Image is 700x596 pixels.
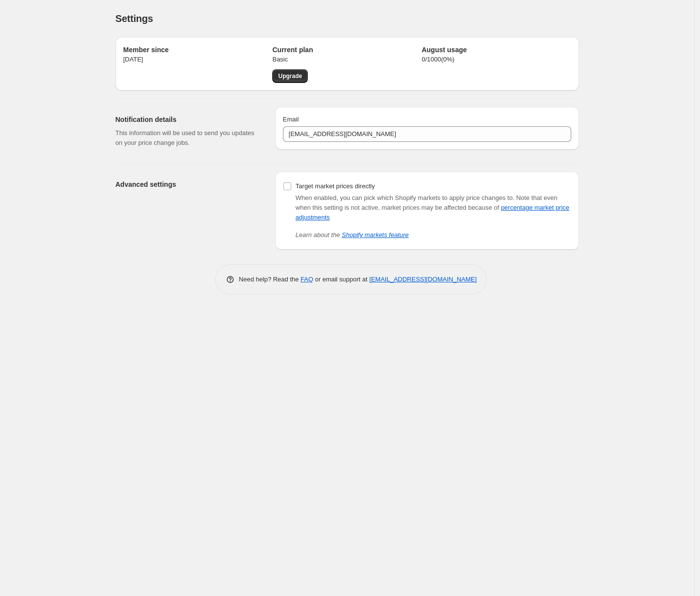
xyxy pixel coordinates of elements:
[296,194,515,201] span: When enabled, you can pick which Shopify markets to apply price changes to.
[421,55,571,64] p: 0 / 1000 ( 0 %)
[296,182,375,190] span: Target market prices directly
[296,231,409,238] i: Learn about the
[283,116,299,123] span: Email
[272,69,308,83] a: Upgrade
[300,276,313,283] a: FAQ
[116,128,260,148] p: This information will be used to send you updates on your price change jobs.
[272,55,421,64] p: Basic
[313,276,369,283] span: or email support at
[116,179,260,189] h2: Advanced settings
[369,276,477,283] a: [EMAIL_ADDRESS][DOMAIN_NAME]
[239,276,301,283] span: Need help? Read the
[123,55,273,64] p: [DATE]
[296,194,569,221] span: Note that even when this setting is not active, market prices may be affected because of
[278,72,302,80] span: Upgrade
[123,45,273,55] h2: Member since
[342,231,409,238] a: Shopify markets feature
[116,13,153,24] span: Settings
[272,45,421,55] h2: Current plan
[421,45,571,55] h2: August usage
[116,115,260,124] h2: Notification details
